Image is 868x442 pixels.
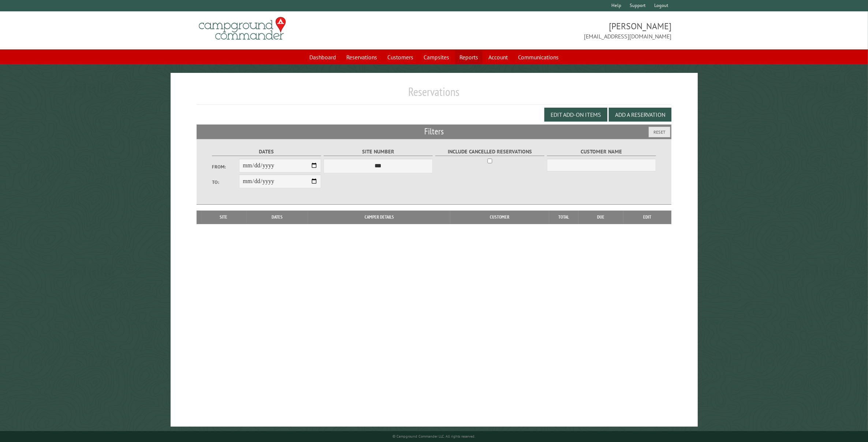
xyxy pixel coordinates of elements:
[197,85,672,105] h1: Reservations
[342,50,381,64] a: Reservations
[197,125,672,138] h2: Filters
[623,211,672,224] th: Edit
[484,50,512,64] a: Account
[197,14,288,43] img: Campground Commander
[578,211,623,224] th: Due
[383,50,418,64] a: Customers
[200,211,247,224] th: Site
[450,211,549,224] th: Customer
[547,148,656,156] label: Customer Name
[212,179,239,186] label: To:
[308,211,450,224] th: Camper Details
[435,148,545,156] label: Include Cancelled Reservations
[212,148,321,156] label: Dates
[544,108,607,122] button: Edit Add-on Items
[247,211,308,224] th: Dates
[549,211,578,224] th: Total
[419,50,454,64] a: Campsites
[212,163,239,170] label: From:
[455,50,483,64] a: Reports
[434,20,672,41] span: [PERSON_NAME] [EMAIL_ADDRESS][DOMAIN_NAME]
[393,434,476,439] small: © Campground Commander LLC. All rights reserved.
[514,50,563,64] a: Communications
[609,108,671,122] button: Add a Reservation
[324,148,433,156] label: Site Number
[649,127,670,137] button: Reset
[305,50,340,64] a: Dashboard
